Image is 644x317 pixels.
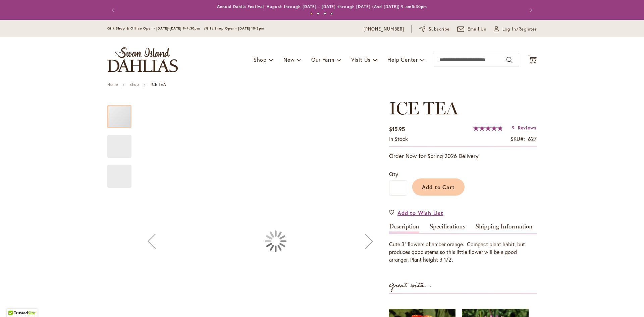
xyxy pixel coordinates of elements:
div: Detailed Product Info [389,223,537,264]
div: ICE TEA [107,158,131,188]
a: Shop [129,82,139,87]
span: Add to Wish List [397,209,443,217]
span: Our Farm [311,56,334,63]
a: Shipping Information [476,223,533,233]
a: Home [107,82,118,87]
strong: Great with... [389,280,432,291]
span: $15.95 [389,125,405,133]
span: Visit Us [351,56,371,63]
a: Annual Dahlia Festival, August through [DATE] - [DATE] through [DATE] (And [DATE]) 9-am5:30pm [217,4,427,9]
a: Subscribe [419,26,450,33]
span: ICE TEA [389,98,458,119]
span: Subscribe [429,26,450,33]
span: Gift Shop Open - [DATE] 10-3pm [206,26,264,31]
button: Previous [107,3,121,17]
span: 9 [512,124,515,131]
div: 627 [528,135,537,143]
button: Add to Cart [412,178,465,196]
span: Shop [254,56,267,63]
div: ICE TEA [107,128,138,158]
div: ICE TEA [107,98,138,128]
span: Reviews [518,124,537,131]
span: In stock [389,135,408,142]
a: 9 Reviews [512,124,537,131]
a: Email Us [457,26,487,33]
div: Availability [389,135,408,143]
a: [PHONE_NUMBER] [364,26,404,33]
button: 2 of 4 [317,12,319,15]
span: New [283,56,294,63]
a: Log In/Register [494,26,537,33]
a: Description [389,223,419,233]
span: Email Us [468,26,487,33]
span: Qty [389,170,398,177]
a: store logo [107,47,178,72]
p: Order Now for Spring 2026 Delivery [389,152,537,160]
span: Log In/Register [502,26,537,33]
strong: ICE TEA [151,82,166,87]
div: 97% [473,125,503,131]
button: 4 of 4 [330,12,333,15]
span: Gift Shop & Office Open - [DATE]-[DATE] 9-4:30pm / [107,26,206,31]
button: Next [523,3,537,17]
button: 3 of 4 [324,12,326,15]
button: 1 of 4 [310,12,313,15]
a: Add to Wish List [389,209,443,217]
a: Specifications [430,223,465,233]
div: Cute 3" flowers of amber orange. Compact plant habit, but produces good stems so this little flow... [389,241,537,264]
span: Help Center [387,56,418,63]
span: Add to Cart [422,183,455,191]
strong: SKU [511,135,525,142]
